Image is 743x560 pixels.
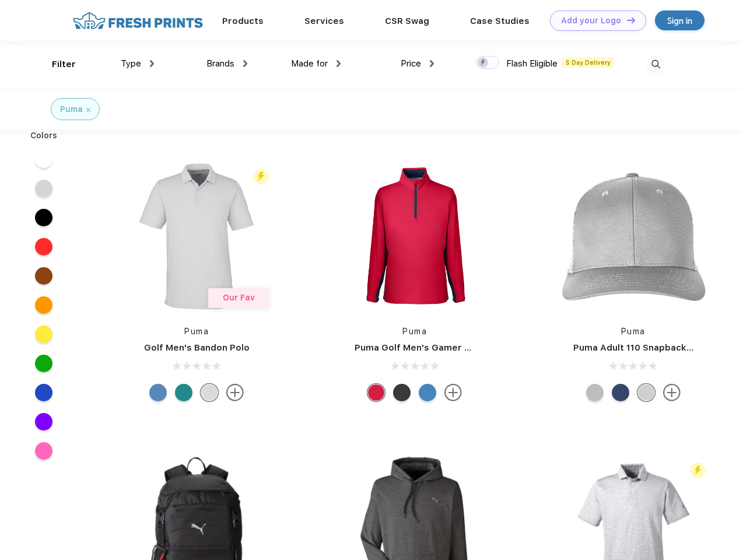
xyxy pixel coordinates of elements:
img: func=resize&h=266 [337,159,492,314]
a: Services [304,16,344,26]
img: more.svg [226,384,244,401]
img: more.svg [663,384,681,401]
a: CSR Swag [385,16,429,26]
div: Quarry Brt Whit [637,384,655,401]
a: Products [222,16,264,26]
span: 5 Day Delivery [562,57,614,68]
div: Quarry with Brt Whit [586,384,604,401]
img: dropdown.png [243,60,247,67]
img: flash_active_toggle.svg [253,169,269,184]
img: flash_active_toggle.svg [690,463,706,478]
span: Brands [206,58,234,69]
a: Golf Men's Bandon Polo [144,342,250,353]
div: High Rise [201,384,218,401]
img: more.svg [444,384,462,401]
a: Puma [184,327,209,336]
div: Filter [52,58,76,71]
span: Price [401,58,421,69]
span: Made for [291,58,328,69]
span: Flash Eligible [506,58,558,69]
div: Puma Black [393,384,411,401]
a: Sign in [655,10,705,30]
div: Add your Logo [561,16,621,26]
img: fo%20logo%202.webp [69,10,206,31]
div: Colors [22,129,66,142]
img: func=resize&h=266 [119,159,274,314]
img: dropdown.png [430,60,434,67]
img: dropdown.png [150,60,154,67]
div: Lake Blue [149,384,167,401]
a: Puma [402,327,427,336]
img: func=resize&h=266 [556,159,711,314]
div: Puma [60,103,83,116]
img: filter_cancel.svg [86,108,90,112]
a: Puma [621,327,646,336]
div: Ski Patrol [367,384,385,401]
div: Peacoat with Qut Shd [612,384,629,401]
img: desktop_search.svg [646,55,665,74]
span: Type [121,58,141,69]
div: Bright Cobalt [419,384,436,401]
img: DT [627,17,635,23]
a: Puma Golf Men's Gamer Golf Quarter-Zip [355,342,539,353]
span: Our Fav [223,293,255,302]
img: dropdown.png [337,60,341,67]
div: Sign in [667,14,692,27]
div: Green Lagoon [175,384,192,401]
